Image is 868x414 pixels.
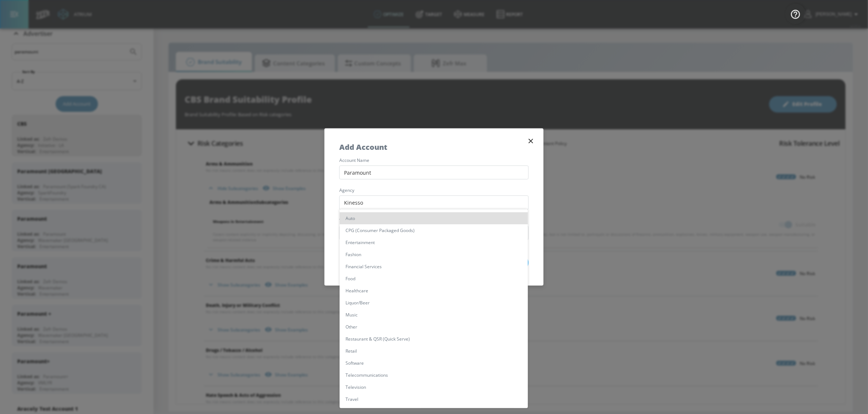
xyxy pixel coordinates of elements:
[340,261,528,273] li: Financial Services
[340,236,528,248] li: Entertainment
[340,285,528,297] li: Healthcare
[340,224,528,236] li: CPG (Consumer Packaged Goods)
[340,345,528,357] li: Retail
[340,369,528,381] li: Telecommunications
[340,212,528,224] li: Auto
[340,393,528,405] li: Travel
[340,297,528,309] li: Liquor/Beer
[340,333,528,345] li: Restaurant & QSR (Quick Serve)
[340,357,528,369] li: Software
[340,381,528,393] li: Television
[340,321,528,333] li: Other
[340,273,528,285] li: Food
[340,309,528,321] li: Music
[340,248,528,261] li: Fashion
[785,4,806,24] button: Open Resource Center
